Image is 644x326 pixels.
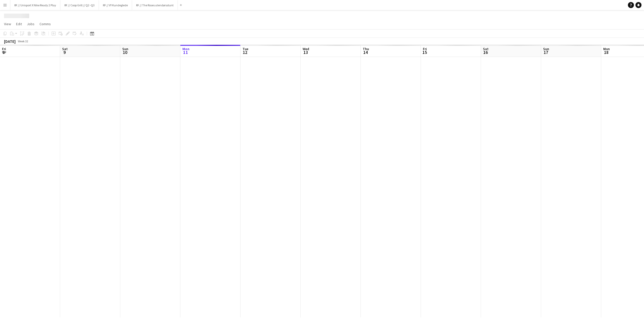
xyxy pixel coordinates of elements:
a: View [2,21,13,27]
a: Jobs [25,21,36,27]
span: 17 [542,49,549,55]
button: RF // Coop Grill // Q2 -Q3 [60,0,99,10]
span: Fri [423,47,427,51]
span: 14 [362,49,369,55]
a: Comms [37,21,53,27]
span: Thu [363,47,369,51]
span: 8 [1,49,6,55]
span: View [4,22,11,26]
span: 18 [602,49,610,55]
button: RF // Unisport X Nike Ready 2 Play [10,0,60,10]
span: Mon [603,47,610,51]
span: Wed [303,47,309,51]
span: 12 [242,49,248,55]
span: Mon [182,47,189,51]
span: Sun [543,47,549,51]
button: RF // The Roses utendørsstunt [132,0,178,10]
button: RF // VY Kundeglede [99,0,132,10]
span: 15 [422,49,427,55]
span: 13 [302,49,309,55]
span: Jobs [27,22,34,26]
span: Sat [483,47,489,51]
span: Fri [2,47,6,51]
span: Tue [243,47,248,51]
div: [DATE] [4,39,16,44]
span: Comms [39,22,51,26]
span: Week 32 [17,39,29,43]
span: Sat [62,47,68,51]
span: 16 [482,49,489,55]
span: 10 [122,49,128,55]
span: Sun [122,47,128,51]
span: 11 [182,49,189,55]
span: Edit [16,22,22,26]
span: 9 [61,49,68,55]
a: Edit [14,21,24,27]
